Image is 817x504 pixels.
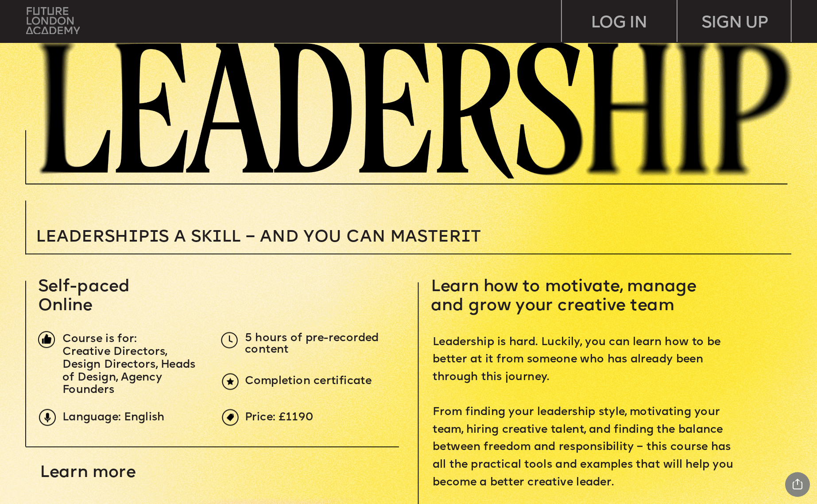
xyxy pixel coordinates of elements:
span: Learn how to motivate, manage and grow your creative team [431,278,701,314]
span: 5 hours of pre-recorded content [245,333,382,356]
img: upload-969c61fd-ea08-4d05-af36-d273f2608f5e.png [222,409,239,426]
img: image-1fa7eedb-a71f-428c-a033-33de134354ef.png [38,331,55,348]
span: Leadership is hard. Luckily, you can learn how to be better at it from someone who has already be... [433,336,736,489]
img: upload-bfdffa89-fac7-4f57-a443-c7c39906ba42.png [26,7,80,34]
img: upload-9eb2eadd-7bf9-4b2b-b585-6dd8b9275b41.png [39,409,56,426]
span: Online [38,297,93,314]
img: upload-6b0d0326-a6ce-441c-aac1-c2ff159b353e.png [222,373,239,390]
p: T [36,229,610,246]
span: Learn more [40,464,136,481]
span: Price: £1190 [245,412,314,423]
span: Completion certificate [245,376,372,388]
div: Share [785,472,810,497]
span: i [149,229,159,246]
span: Self-paced [38,278,130,295]
span: Leadersh p s a sk ll – and you can MASTER [36,229,471,246]
span: Language: English [62,412,165,423]
span: Course is for: [62,333,137,345]
span: Creative Directors, Design Directors, Heads of Design, Agency Founders [62,346,199,396]
span: i [212,229,222,246]
img: upload-5dcb7aea-3d7f-4093-a867-f0427182171d.png [221,332,238,349]
span: i [461,229,471,246]
span: i [128,229,138,246]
